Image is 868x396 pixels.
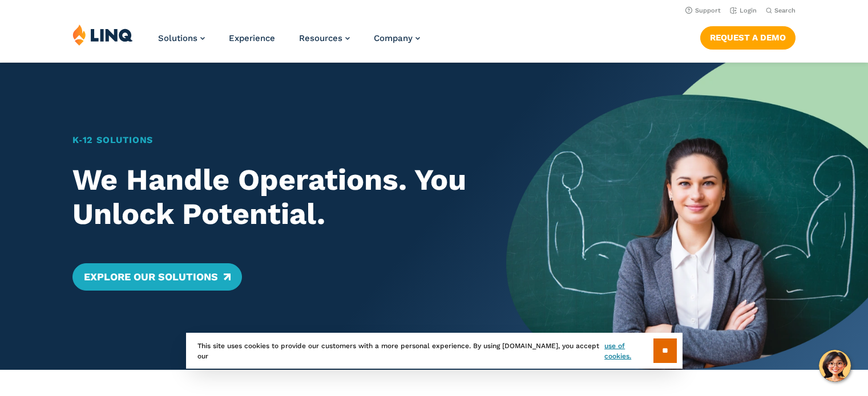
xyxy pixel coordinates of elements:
div: This site uses cookies to provide our customers with a more personal experience. By using [DOMAIN... [186,333,683,369]
a: Resources [299,33,350,43]
span: Search [774,7,796,14]
a: use of cookies. [604,341,653,361]
a: Solutions [158,33,205,43]
a: Login [730,7,757,14]
img: Home Banner [506,63,868,370]
button: Hello, have a question? Let’s chat. [819,350,851,382]
h1: K‑12 Solutions [72,133,471,147]
span: Company [374,33,413,43]
span: Solutions [158,33,197,43]
a: Experience [229,33,275,43]
a: Explore Our Solutions [72,263,242,291]
a: Support [685,7,721,14]
nav: Primary Navigation [158,24,420,62]
button: Open Search Bar [766,6,796,15]
a: Request a Demo [700,26,796,49]
nav: Button Navigation [700,24,796,49]
img: LINQ | K‑12 Software [72,24,133,46]
h2: We Handle Operations. You Unlock Potential. [72,163,471,231]
a: Company [374,33,420,43]
span: Resources [299,33,342,43]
